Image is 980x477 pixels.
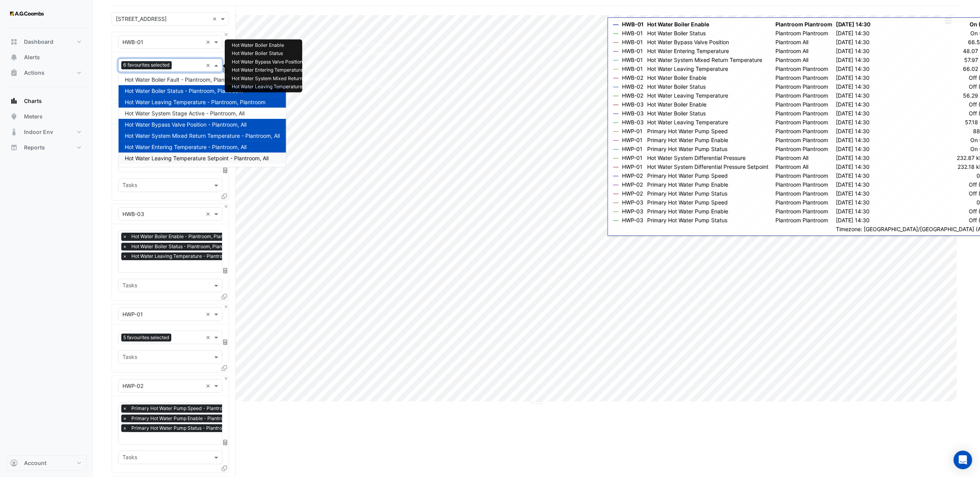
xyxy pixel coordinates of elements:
[206,382,212,390] span: Clear
[125,132,280,139] span: Hot Water System Mixed Return Temperature - Plantroom, All
[10,97,18,105] app-icon: Charts
[9,6,44,22] img: Company Logo
[6,124,87,140] button: Indoor Env
[6,109,87,124] button: Meters
[10,53,18,61] app-icon: Alerts
[222,365,227,371] span: Clone Favourites and Tasks from this Equipment to other Equipment
[224,304,229,309] button: Close
[121,243,128,251] span: ×
[228,49,336,58] td: Hot Water Boiler Status
[336,58,367,66] td: Plantroom
[206,61,212,69] span: Clear
[206,38,212,46] span: Clear
[336,49,367,58] td: Plantroom
[121,353,137,363] div: Tasks
[224,204,229,209] button: Close
[121,252,128,260] span: ×
[129,252,257,260] span: Hot Water Leaving Temperature - Plantroom, Plantroom
[129,243,237,251] span: Hot Water Boiler Status - Plantroom, Plantroom
[24,128,53,136] span: Indoor Env
[336,82,367,91] td: Plantroom
[121,61,172,69] span: 6 favourites selected
[228,58,336,66] td: Hot Water Bypass Valve Position
[367,49,398,58] td: Plantroom
[24,459,47,467] span: Account
[367,58,398,66] td: All
[940,16,956,26] button: More Options
[222,293,227,300] span: Clone Favourites and Tasks from this Equipment to other Equipment
[206,333,212,341] span: Clear
[367,41,398,50] td: Plantroom
[222,465,227,472] span: Clone Favourites and Tasks from this Equipment to other Equipment
[24,38,53,46] span: Dashboard
[118,74,286,167] ng-dropdown-panel: Options list
[125,121,246,128] span: Hot Water Bypass Valve Position - Plantroom, All
[954,451,972,469] div: Open Intercom Messenger
[222,439,229,446] span: Choose Function
[336,66,367,74] td: Plantroom
[6,455,87,471] button: Account
[6,140,87,155] button: Reports
[6,34,87,50] button: Dashboard
[6,93,87,109] button: Charts
[24,53,40,61] span: Alerts
[10,38,18,46] app-icon: Dashboard
[129,233,238,240] span: Hot Water Boiler Enable - Plantroom, Plantroom
[367,66,398,74] td: All
[24,144,45,151] span: Reports
[129,424,256,432] span: Primary Hot Water Pump Status - Plantroom, Plantroom
[228,82,336,91] td: Hot Water Leaving Temperature
[121,334,171,341] span: 5 favourites selected
[228,41,336,50] td: Hot Water Boiler Enable
[6,65,87,81] button: Actions
[24,69,45,77] span: Actions
[121,453,137,463] div: Tasks
[228,74,336,83] td: Hot Water System Mixed Return Temperature
[222,167,229,173] span: Choose Function
[206,210,212,218] span: Clear
[10,128,18,136] app-icon: Indoor Env
[222,339,229,345] span: Choose Function
[222,193,227,199] span: Clone Favourites and Tasks from this Equipment to other Equipment
[336,41,367,50] td: Plantroom
[121,415,128,422] span: ×
[121,233,128,240] span: ×
[224,32,229,37] button: Close
[129,415,257,422] span: Primary Hot Water Pump Enable - Plantroom, Plantroom
[206,310,212,318] span: Clear
[125,76,239,83] span: Hot Water Boiler Fault - Plantroom, Plantroom
[125,110,245,117] span: Hot Water System Stage Active - Plantroom, All
[24,113,43,120] span: Meters
[228,66,336,74] td: Hot Water Entering Temperature
[10,113,18,120] app-icon: Meters
[121,405,128,412] span: ×
[125,88,243,94] span: Hot Water Boiler Status - Plantroom, Plantroom
[10,69,18,77] app-icon: Actions
[6,50,87,65] button: Alerts
[125,99,265,105] span: Hot Water Leaving Temperature - Plantroom, Plantroom
[129,405,257,412] span: Primary Hot Water Pump Speed - Plantroom, Plantroom
[212,15,219,23] span: Clear
[125,155,269,161] span: Hot Water Leaving Temperature Setpoint - Plantroom, All
[24,97,42,105] span: Charts
[224,376,229,381] button: Close
[125,144,246,150] span: Hot Water Entering Temperature - Plantroom, All
[121,281,137,291] div: Tasks
[10,144,18,151] app-icon: Reports
[336,74,367,83] td: Plantroom
[121,181,137,191] div: Tasks
[121,424,128,432] span: ×
[367,82,398,91] td: Plantroom
[367,74,398,83] td: All
[222,267,229,274] span: Choose Function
